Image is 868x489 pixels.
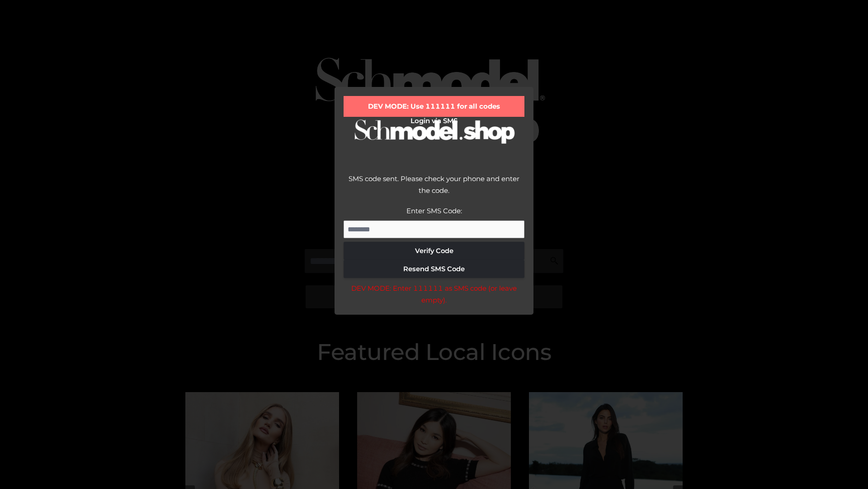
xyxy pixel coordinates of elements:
[344,242,524,260] button: Verify Code
[344,117,524,125] h2: Login via SMS
[344,173,524,205] div: SMS code sent. Please check your phone and enter the code.
[344,96,524,117] div: DEV MODE: Use 111111 for all codes
[344,260,524,278] button: Resend SMS Code
[344,283,524,306] div: DEV MODE: Enter 111111 as SMS code (or leave empty).
[406,206,462,215] label: Enter SMS Code:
